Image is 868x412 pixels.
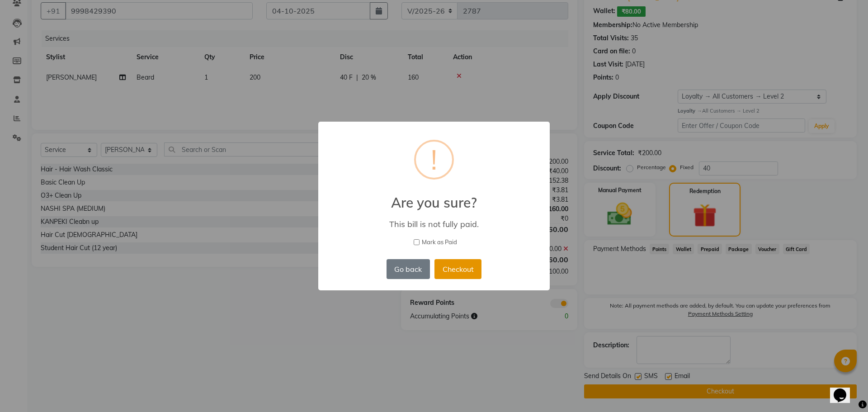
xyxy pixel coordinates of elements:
[387,259,430,279] button: Go back
[431,142,437,178] div: !
[318,184,550,211] h2: Are you sure?
[414,239,420,245] input: Mark as Paid
[434,259,481,279] button: Checkout
[830,376,859,403] iframe: chat widget
[331,219,537,229] div: This bill is not fully paid.
[422,238,457,247] span: Mark as Paid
